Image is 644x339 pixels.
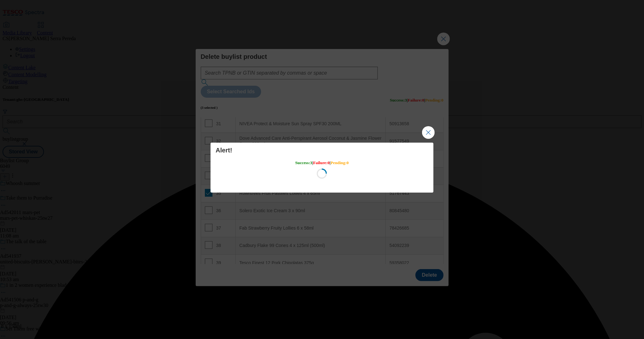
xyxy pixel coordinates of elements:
[211,143,433,193] div: Modal
[216,146,428,154] h4: Alert!
[295,160,349,165] h5: | |
[295,160,312,165] span: Success : 3
[422,126,435,139] button: Close Modal
[313,160,330,165] span: Failure : 0
[331,160,349,165] span: Pending : 0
